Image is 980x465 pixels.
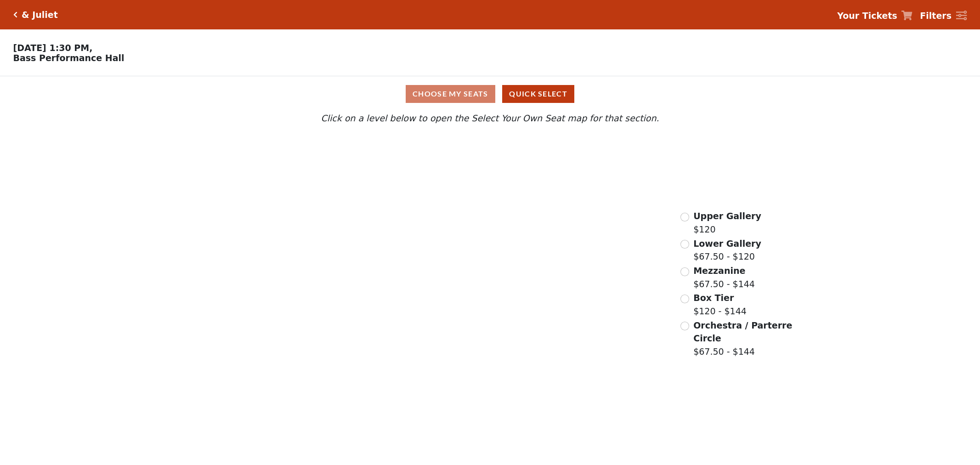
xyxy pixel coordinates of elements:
strong: Filters [920,11,952,21]
label: $67.50 - $144 [693,319,793,358]
p: Click on a level below to open the Select Your Own Seat map for that section. [129,112,851,125]
a: Filters [920,9,967,23]
span: Mezzanine [693,266,745,276]
label: $67.50 - $120 [693,237,761,263]
label: $120 [693,210,761,236]
a: Click here to go back to filters [13,11,17,18]
label: $120 - $144 [693,291,747,318]
a: Your Tickets [837,9,912,23]
strong: Your Tickets [837,11,897,21]
span: Lower Gallery [693,238,761,249]
span: Box Tier [693,293,734,303]
path: Orchestra / Parterre Circle - Seats Available: 34 [353,306,553,426]
span: Orchestra / Parterre Circle [693,320,792,344]
button: Quick Select [502,85,574,103]
path: Upper Gallery - Seats Available: 306 [244,142,441,189]
h5: & Juliet [22,10,58,20]
label: $67.50 - $144 [693,264,755,290]
span: Upper Gallery [693,211,761,221]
